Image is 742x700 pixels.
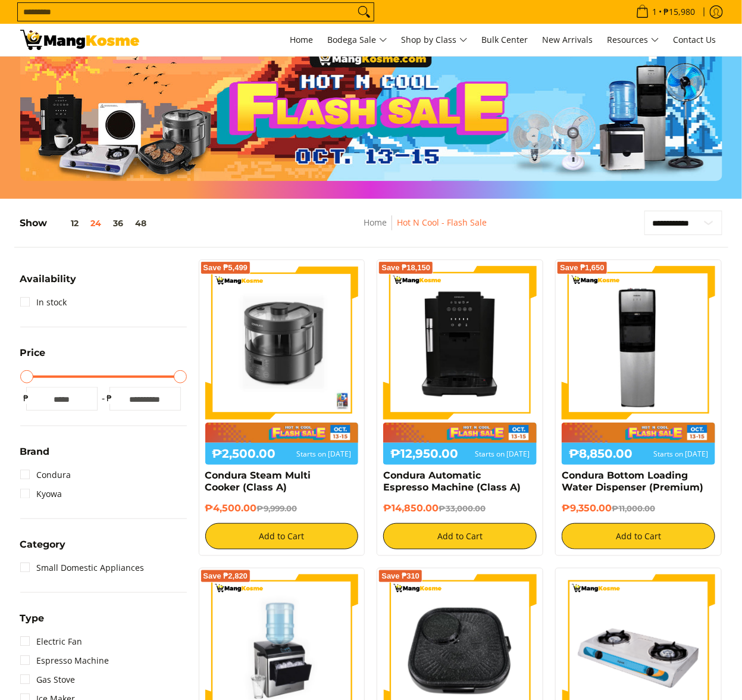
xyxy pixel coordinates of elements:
[633,5,699,18] span: •
[205,266,359,420] img: Condura Steam Multi Cooker (Class A)
[364,217,387,228] a: Home
[355,3,374,21] button: Search
[20,465,71,485] a: Condura
[662,8,697,16] span: ₱15,980
[205,470,311,493] a: Condura Steam Multi Cooker (Class A)
[20,348,46,367] summary: Open
[20,348,46,358] span: Price
[20,632,83,651] a: Electric Fan
[20,447,50,465] summary: Open
[668,24,722,56] a: Contact Us
[20,217,153,229] h5: Show
[130,218,153,228] button: 48
[383,266,537,420] img: Condura Automatic Espresso Machine (Class A)
[205,502,359,514] h6: ₱4,500.00
[397,217,487,228] a: Hot N Cool - Flash Sale
[396,24,474,56] a: Shop by Class
[257,504,298,513] del: ₱9,999.00
[322,24,393,56] a: Bodega Sale
[281,215,570,242] nav: Breadcrumbs
[482,34,528,45] span: Bulk Center
[20,274,77,284] span: Availability
[383,523,537,549] button: Add to Cart
[20,293,67,312] a: In stock
[608,33,659,48] span: Resources
[20,30,139,50] img: DEALS GALORE: END OF MONTH MEGA BRAND FLASH SALE: CARRIER l Mang Kosme
[20,614,45,632] summary: Open
[20,274,77,293] summary: Open
[20,392,32,404] span: ₱
[284,24,320,56] a: Home
[290,34,314,45] span: Home
[328,33,387,48] span: Bodega Sale
[537,24,599,56] a: New Arrivals
[562,266,715,420] img: Condura Bottom Loading Water Dispenser (Premium)
[20,614,45,623] span: Type
[20,651,109,670] a: Espresso Machine
[562,470,703,493] a: Condura Bottom Loading Water Dispenser (Premium)
[203,573,248,580] span: Save ₱2,820
[20,670,76,689] a: Gas Stove
[381,573,419,580] span: Save ₱310
[48,218,85,228] button: 12
[562,502,715,514] h6: ₱9,350.00
[20,540,66,549] span: Category
[543,34,593,45] span: New Arrivals
[104,392,115,404] span: ₱
[151,24,722,56] nav: Main Menu
[20,485,62,504] a: Kyowa
[20,447,50,457] span: Brand
[476,24,534,56] a: Bulk Center
[203,264,248,271] span: Save ₱5,499
[205,523,359,549] button: Add to Cart
[402,33,468,48] span: Shop by Class
[108,218,130,228] button: 36
[383,470,521,493] a: Condura Automatic Espresso Machine (Class A)
[20,558,145,577] a: Small Domestic Appliances
[560,264,605,271] span: Save ₱1,650
[20,540,66,558] summary: Open
[562,523,715,549] button: Add to Cart
[612,504,655,513] del: ₱11,000.00
[85,218,108,228] button: 24
[383,502,537,514] h6: ₱14,850.00
[674,34,716,45] span: Contact Us
[651,8,659,16] span: 1
[381,264,430,271] span: Save ₱18,150
[602,24,665,56] a: Resources
[439,504,486,513] del: ₱33,000.00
